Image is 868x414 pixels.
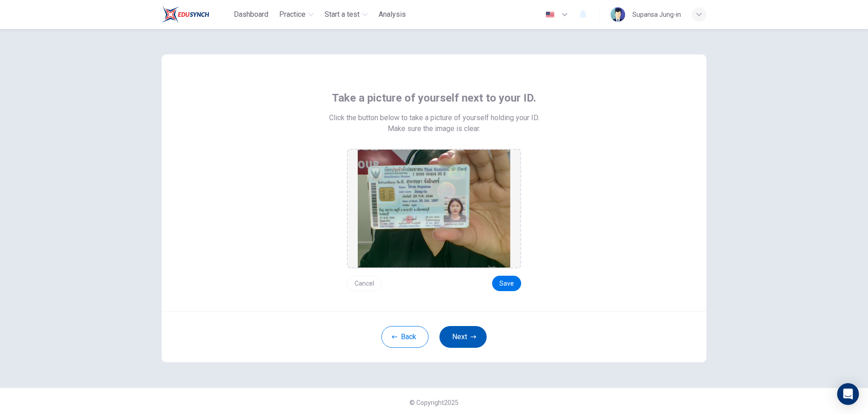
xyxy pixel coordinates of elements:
button: Cancel [347,276,382,291]
span: Analysis [379,9,406,20]
img: preview screemshot [358,150,510,268]
button: Analysis [375,6,409,23]
span: Practice [279,9,306,20]
img: Profile picture [611,7,625,22]
img: Train Test logo [162,5,209,24]
span: © Copyright 2025 [409,399,459,406]
button: Dashboard [230,6,272,23]
div: Supansa Jung-in [632,9,681,20]
button: Save [492,276,521,291]
a: Train Test logo [162,5,230,24]
span: Take a picture of yourself next to your ID. [332,91,536,105]
img: en [544,11,556,18]
button: Start a test [321,6,371,23]
span: Start a test [325,9,360,20]
span: Dashboard [234,9,268,20]
button: Next [439,326,487,348]
div: Open Intercom Messenger [837,383,859,405]
span: Make sure the image is clear. [388,123,480,134]
span: Click the button below to take a picture of yourself holding your ID. [329,112,539,123]
button: Back [381,326,429,348]
button: Practice [276,6,317,23]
